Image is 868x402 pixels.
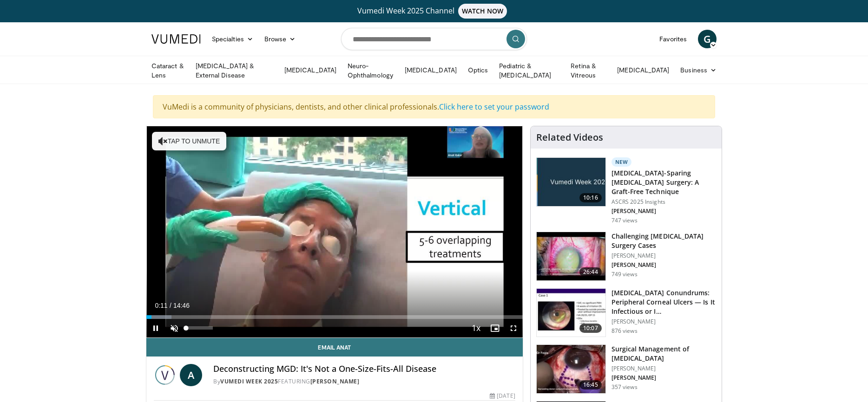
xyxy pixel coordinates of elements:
a: Email Anat [146,338,523,357]
button: Enable picture-in-picture mode [486,319,504,337]
img: Vumedi Week 2025 [154,364,176,386]
span: 0:11 [155,302,167,309]
h4: Related Videos [536,132,603,143]
span: WATCH NOW [458,4,507,19]
h3: [MEDICAL_DATA] Conundrums: Peripheral Corneal Ulcers — Is It Infectious or I… [612,288,716,316]
a: [MEDICAL_DATA] & External Disease [190,61,279,80]
a: A [180,364,202,386]
a: Cataract & Lens [146,61,190,80]
p: [PERSON_NAME] [612,261,716,269]
div: Progress Bar [146,315,523,319]
img: 7b07ef4f-7000-4ba4-89ad-39d958bbfcae.150x105_q85_crop-smart_upscale.jpg [537,345,605,393]
div: [DATE] [490,392,515,400]
a: Vumedi Week 2025 ChannelWATCH NOW [153,4,715,19]
button: Pause [146,319,165,337]
img: e2db3364-8554-489a-9e60-297bee4c90d2.jpg.150x105_q85_crop-smart_upscale.jpg [537,158,605,206]
a: [PERSON_NAME] [310,377,360,385]
a: [MEDICAL_DATA] [399,61,462,79]
span: 16:45 [579,380,602,389]
img: VuMedi Logo [151,34,201,44]
a: [MEDICAL_DATA] [612,61,675,79]
h3: Surgical Management of [MEDICAL_DATA] [612,344,716,363]
a: 16:45 Surgical Management of [MEDICAL_DATA] [PERSON_NAME] [PERSON_NAME] 357 views [536,344,716,394]
a: Business [675,61,722,79]
a: 10:16 New [MEDICAL_DATA]-Sparing [MEDICAL_DATA] Surgery: A Graft-Free Technique ASCRS 2025 Insigh... [536,157,716,224]
a: Browse [259,30,302,48]
p: [PERSON_NAME] [612,252,716,259]
span: 26:44 [579,267,602,277]
p: [PERSON_NAME] [612,207,716,215]
a: Retina & Vitreous [565,61,612,80]
p: [PERSON_NAME] [612,374,716,382]
span: 14:46 [173,302,190,309]
div: VuMedi is a community of physicians, dentists, and other clinical professionals. [153,95,715,118]
button: Playback Rate [467,319,486,337]
h3: [MEDICAL_DATA]-Sparing [MEDICAL_DATA] Surgery: A Graft-Free Technique [612,169,716,196]
p: [PERSON_NAME] [612,365,716,372]
p: 876 views [612,327,638,335]
a: [MEDICAL_DATA] [279,61,342,79]
p: [PERSON_NAME] [612,318,716,325]
span: / [170,302,171,309]
video-js: Video Player [146,126,523,338]
a: Neuro-Ophthalmology [342,61,399,80]
h4: Deconstructing MGD: It's Not a One-Size-Fits-All Disease [213,364,515,374]
button: Tap to unmute [152,132,226,150]
a: 26:44 Challenging [MEDICAL_DATA] Surgery Cases [PERSON_NAME] [PERSON_NAME] 749 views [536,232,716,281]
p: New [612,157,632,167]
a: Specialties [206,30,259,48]
p: 747 views [612,217,638,224]
div: By FEATURING [213,377,515,386]
button: Unmute [165,319,184,337]
input: Search topics, interventions [341,28,527,50]
p: ASCRS 2025 Insights [612,198,716,206]
a: Vumedi Week 2025 [220,377,278,385]
span: 10:07 [579,324,602,333]
a: Pediatric & [MEDICAL_DATA] [493,61,565,80]
a: 10:07 [MEDICAL_DATA] Conundrums: Peripheral Corneal Ulcers — Is It Infectious or I… [PERSON_NAME]... [536,288,716,337]
p: 357 views [612,383,638,391]
h3: Challenging [MEDICAL_DATA] Surgery Cases [612,232,716,250]
a: Optics [462,61,493,79]
a: Favorites [654,30,692,48]
div: Volume Level [186,326,212,330]
img: 05a6f048-9eed-46a7-93e1-844e43fc910c.150x105_q85_crop-smart_upscale.jpg [537,232,605,280]
span: 10:16 [579,193,602,202]
button: Fullscreen [504,319,523,337]
a: G [698,30,717,48]
p: 749 views [612,271,638,278]
img: 5ede7c1e-2637-46cb-a546-16fd546e0e1e.150x105_q85_crop-smart_upscale.jpg [537,289,605,337]
a: Click here to set your password [439,102,549,112]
